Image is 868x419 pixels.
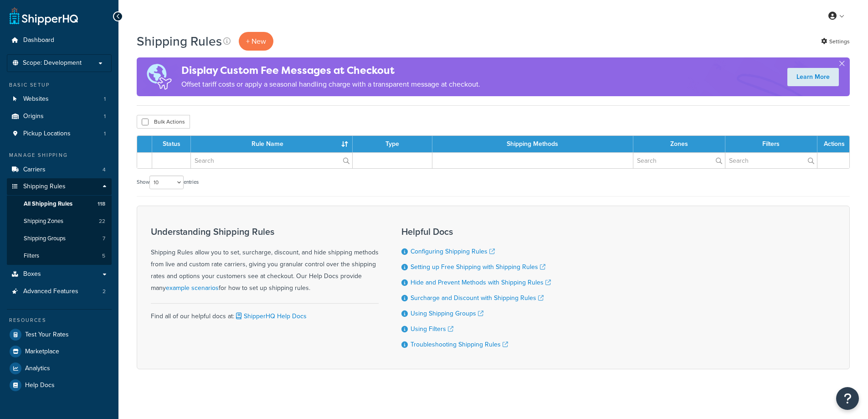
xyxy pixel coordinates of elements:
span: Boxes [23,270,41,278]
a: Hide and Prevent Methods with Shipping Rules [411,278,551,287]
div: Resources [7,316,112,324]
a: Configuring Shipping Rules [411,247,495,256]
span: 1 [104,95,106,103]
label: Show entries [137,176,199,189]
a: Settings [821,35,850,48]
button: Bulk Actions [137,115,190,129]
a: Marketplace [7,343,112,360]
a: Pickup Locations 1 [7,125,112,142]
h4: Display Custom Fee Messages at Checkout [181,63,480,78]
li: Shipping Zones [7,213,112,230]
span: Scope: Development [23,59,82,67]
a: ShipperHQ Home [10,7,78,25]
span: All Shipping Rules [24,200,72,208]
input: Search [725,153,817,168]
span: 22 [99,217,105,225]
span: 5 [102,252,105,260]
span: Test Your Rates [25,331,69,339]
span: Shipping Rules [23,183,66,191]
div: Shipping Rules allow you to set, surcharge, discount, and hide shipping methods from live and cus... [151,227,379,294]
input: Search [633,153,725,168]
span: Filters [24,252,39,260]
a: Filters 5 [7,248,112,264]
a: Using Filters [411,324,453,334]
a: Analytics [7,360,112,377]
a: Surcharge and Discount with Shipping Rules [411,293,544,303]
li: Filters [7,248,112,264]
th: Actions [817,136,849,152]
span: 1 [104,130,106,138]
li: All Shipping Rules [7,196,112,212]
a: example scenarios [166,283,219,293]
div: Basic Setup [7,81,112,89]
li: Shipping Groups [7,230,112,247]
a: Shipping Groups 7 [7,230,112,247]
a: Learn More [787,68,839,86]
a: Shipping Rules [7,178,112,195]
span: 4 [103,166,106,174]
li: Origins [7,108,112,125]
th: Filters [725,136,817,152]
a: Setting up Free Shipping with Shipping Rules [411,262,545,272]
span: Advanced Features [23,288,78,295]
a: ShipperHQ Help Docs [234,311,307,321]
button: Open Resource Center [836,387,859,410]
h3: Understanding Shipping Rules [151,227,379,237]
li: Advanced Features [7,283,112,300]
img: duties-banner-06bc72dcb5fe05cb3f9472aba00be2ae8eb53ab6f0d8bb03d382ba314ac3c341.png [137,57,181,96]
a: All Shipping Rules 118 [7,196,112,212]
a: Help Docs [7,377,112,393]
h1: Shipping Rules [137,32,222,50]
th: Rule Name [191,136,353,152]
a: Test Your Rates [7,326,112,343]
select: Showentries [149,176,184,189]
span: 1 [104,113,106,120]
span: 7 [103,235,105,243]
a: Using Shipping Groups [411,309,483,318]
span: Analytics [25,365,50,372]
span: Marketplace [25,348,59,356]
input: Search [191,153,352,168]
th: Status [152,136,191,152]
th: Type [353,136,433,152]
a: Dashboard [7,32,112,49]
th: Shipping Methods [432,136,633,152]
span: Carriers [23,166,46,174]
th: Zones [633,136,725,152]
p: + New [239,32,273,51]
span: Shipping Groups [24,235,66,243]
li: Shipping Rules [7,178,112,265]
span: Pickup Locations [23,130,71,138]
span: Help Docs [25,382,55,389]
a: Websites 1 [7,91,112,108]
a: Boxes [7,266,112,283]
a: Troubleshooting Shipping Rules [411,340,508,349]
span: Shipping Zones [24,217,63,225]
p: Offset tariff costs or apply a seasonal handling charge with a transparent message at checkout. [181,78,480,91]
li: Websites [7,91,112,108]
span: Websites [23,95,49,103]
span: Dashboard [23,36,54,44]
span: 2 [103,288,106,295]
div: Find all of our helpful docs at: [151,303,379,322]
span: Origins [23,113,44,120]
li: Pickup Locations [7,125,112,142]
h3: Helpful Docs [401,227,551,237]
span: 118 [98,200,105,208]
a: Advanced Features 2 [7,283,112,300]
div: Manage Shipping [7,151,112,159]
li: Carriers [7,161,112,178]
a: Shipping Zones 22 [7,213,112,230]
a: Origins 1 [7,108,112,125]
a: Carriers 4 [7,161,112,178]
